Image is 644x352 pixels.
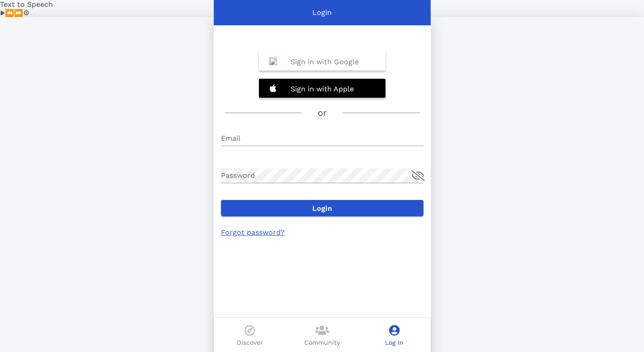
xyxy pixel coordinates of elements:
[269,57,277,65] img: Google_%22G%22_Logo.svg
[411,170,425,181] button: append icon
[291,85,354,93] b: Sign in with Apple
[291,57,359,66] b: Sign in with Google
[318,106,327,120] h3: or
[304,338,340,347] p: Community
[23,9,29,17] button: Settings
[269,84,277,92] img: 20201228132320%21Apple_logo_white.svg
[228,204,416,213] span: Login
[221,200,423,216] button: Login
[5,9,14,17] button: Previous
[385,338,404,347] p: Log In
[221,228,285,237] a: Forgot password?
[237,338,263,347] p: Discover
[14,9,23,17] button: Forward
[312,7,332,18] p: Login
